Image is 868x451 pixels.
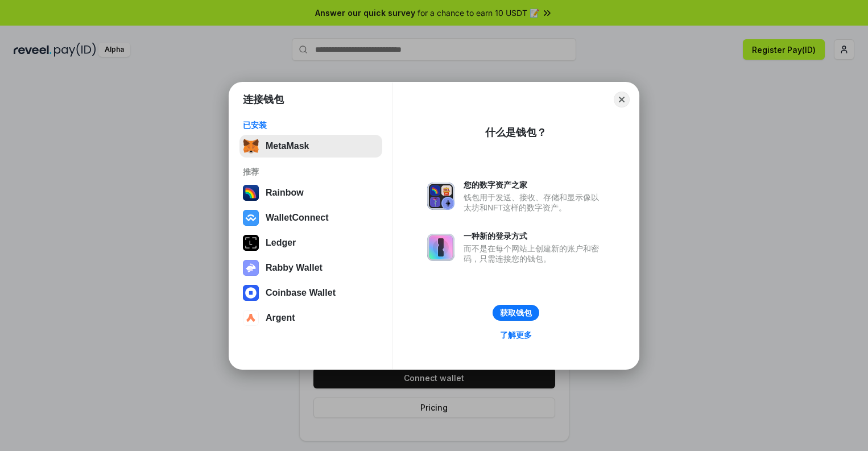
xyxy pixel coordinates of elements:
button: WalletConnect [239,206,382,229]
div: MetaMask [266,141,309,151]
img: svg+xml,%3Csvg%20fill%3D%22none%22%20height%3D%2233%22%20viewBox%3D%220%200%2035%2033%22%20width%... [243,138,259,154]
div: Rainbow [266,188,304,198]
div: 一种新的登录方式 [464,231,605,241]
div: Rabby Wallet [266,263,323,273]
button: Ledger [239,231,382,254]
div: Ledger [266,238,296,248]
div: 钱包用于发送、接收、存储和显示像以太坊和NFT这样的数字资产。 [464,192,605,213]
button: Rainbow [239,181,382,204]
div: 获取钱包 [500,308,532,318]
img: svg+xml,%3Csvg%20xmlns%3D%22http%3A%2F%2Fwww.w3.org%2F2000%2Fsvg%22%20fill%3D%22none%22%20viewBox... [427,183,454,210]
img: svg+xml,%3Csvg%20width%3D%2228%22%20height%3D%2228%22%20viewBox%3D%220%200%2028%2028%22%20fill%3D... [243,310,259,326]
img: svg+xml,%3Csvg%20xmlns%3D%22http%3A%2F%2Fwww.w3.org%2F2000%2Fsvg%22%20fill%3D%22none%22%20viewBox... [243,260,259,276]
a: 了解更多 [493,328,539,342]
button: Coinbase Wallet [239,282,382,304]
div: 什么是钱包？ [485,126,547,139]
h1: 连接钱包 [243,93,284,106]
img: svg+xml,%3Csvg%20width%3D%2228%22%20height%3D%2228%22%20viewBox%3D%220%200%2028%2028%22%20fill%3D... [243,285,259,301]
button: MetaMask [239,135,382,158]
div: 而不是在每个网站上创建新的账户和密码，只需连接您的钱包。 [464,243,605,264]
div: 您的数字资产之家 [464,180,605,190]
div: Coinbase Wallet [266,288,336,298]
button: Rabby Wallet [239,256,382,279]
button: Argent [239,307,382,329]
button: 获取钱包 [493,305,539,321]
div: 推荐 [243,167,379,177]
div: Argent [266,313,295,323]
div: 已安装 [243,120,379,130]
div: 了解更多 [500,330,532,340]
img: svg+xml,%3Csvg%20width%3D%22120%22%20height%3D%22120%22%20viewBox%3D%220%200%20120%20120%22%20fil... [243,185,259,201]
button: Close [614,92,630,107]
img: svg+xml,%3Csvg%20width%3D%2228%22%20height%3D%2228%22%20viewBox%3D%220%200%2028%2028%22%20fill%3D... [243,210,259,226]
img: svg+xml,%3Csvg%20xmlns%3D%22http%3A%2F%2Fwww.w3.org%2F2000%2Fsvg%22%20fill%3D%22none%22%20viewBox... [427,234,454,261]
img: svg+xml,%3Csvg%20xmlns%3D%22http%3A%2F%2Fwww.w3.org%2F2000%2Fsvg%22%20width%3D%2228%22%20height%3... [243,235,259,251]
div: WalletConnect [266,213,329,223]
